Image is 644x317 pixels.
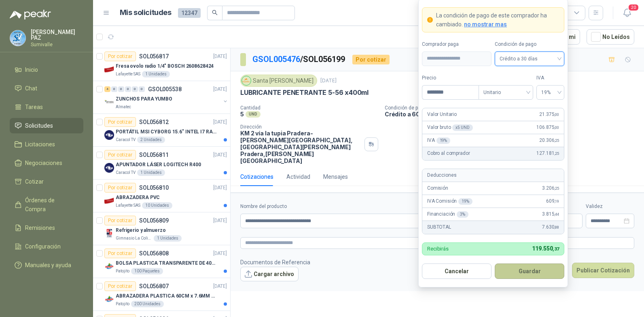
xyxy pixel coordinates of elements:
p: Financiación [427,210,468,218]
span: ,37 [553,246,559,252]
img: Company Logo [104,196,114,206]
span: 20 [628,4,639,11]
span: Solicitudes [25,121,53,130]
span: ,19 [554,199,559,203]
div: Por cotizar [104,150,136,160]
a: Órdenes de Compra [10,193,83,217]
span: 20.306 [539,137,559,144]
a: 4 0 0 0 0 0 GSOL005538[DATE] Company LogoZUNCHOS PARA YUMBOAlmatec [104,84,229,110]
img: Company Logo [104,163,114,173]
p: [PERSON_NAME] PAZ [31,29,83,41]
p: PORTÁTIL MSI CYBORG 15.6" INTEL I7 RAM 32GB - 1 TB / Nvidia GeForce RTX 4050 [116,128,216,136]
span: 127.181 [536,150,559,157]
p: Almatec [116,104,131,110]
label: Comprador paga [422,41,491,48]
p: SOL056808 [139,251,169,256]
span: search [212,10,218,15]
p: Lafayette SAS [116,202,140,209]
div: Mensajes [323,172,348,181]
span: 119.550 [532,245,559,252]
p: Gimnasio La Colina [116,235,152,242]
img: Company Logo [242,76,251,85]
p: Valor bruto [427,124,473,131]
span: 3.815 [542,210,559,218]
p: Patojito [116,301,129,307]
label: Precio [422,74,479,82]
div: Actividad [286,172,310,181]
div: 19 % [436,137,451,144]
p: KM 2 vía la tupia Pradera-[PERSON_NAME][GEOGRAPHIC_DATA], [GEOGRAPHIC_DATA][PERSON_NAME] Pradera ... [240,130,361,164]
div: Por cotizar [104,51,136,61]
span: ,88 [554,225,559,229]
span: exclamation-circle [427,17,433,23]
img: Company Logo [10,30,25,46]
p: Sumivalle [31,42,83,47]
div: Cotizaciones [240,172,273,181]
span: ,25 [554,186,559,191]
div: Por cotizar [104,281,136,291]
a: Inicio [10,62,83,77]
p: 5 [240,111,244,118]
div: 200 Unidades [131,301,164,307]
div: 1 Unidades [142,71,170,77]
p: Crédito a 60 días [385,111,641,118]
div: 3 % [457,211,468,218]
p: [DATE] [320,77,337,85]
p: / SOL056199 [252,53,346,66]
div: UND [246,111,261,118]
p: LUBRICANTE PENETRANTE 5-56 x400ml [240,88,369,97]
p: Cantidad [240,105,378,111]
span: ,00 [554,112,559,117]
span: ,25 [554,138,559,143]
img: Company Logo [104,294,114,304]
span: Órdenes de Compra [25,196,76,214]
p: Patojito [116,268,129,274]
p: Condición de pago [385,105,641,111]
div: Por cotizar [104,248,136,258]
button: Publicar Cotización [572,263,634,278]
div: Por cotizar [104,183,136,193]
label: Condición de pago [495,41,564,48]
p: SOL056809 [139,218,169,223]
p: Valor Unitario [427,111,457,118]
div: 0 [132,86,138,92]
img: Company Logo [104,130,114,140]
p: Recibirás [427,246,449,251]
p: Deducciones [427,171,456,179]
img: Company Logo [104,97,114,107]
div: 0 [125,86,131,92]
p: Caracol TV [116,169,136,176]
div: 0 [111,86,117,92]
span: ,44 [554,212,559,216]
img: Logo peakr [10,10,51,19]
p: ZUNCHOS PARA YUMBO [116,95,172,103]
label: Validez [586,203,634,210]
span: Licitaciones [25,140,55,149]
a: Chat [10,81,83,96]
img: Company Logo [104,261,114,271]
p: SOL056811 [139,152,169,158]
p: APUNTADOR LÁSER LOGITECH R400 [116,161,201,169]
a: Remisiones [10,220,83,236]
p: GSOL005538 [148,86,182,92]
h1: Mis solicitudes [120,7,172,19]
span: ,25 [554,151,559,156]
span: Cotizar [25,177,44,186]
p: Caracol TV [116,137,136,143]
div: 100 Paquetes [131,268,163,274]
a: Solicitudes [10,118,83,133]
span: Unitario [483,86,528,99]
div: Por cotizar [104,117,136,127]
p: Dirección [240,124,361,130]
p: SOL056807 [139,283,169,289]
button: No Leídos [587,29,634,45]
a: Cotizar [10,174,83,189]
p: SUBTOTAL [427,223,451,231]
p: Documentos de Referencia [240,258,310,267]
a: GSOL005476 [252,54,300,64]
span: Configuración [25,242,61,251]
p: Comisión [427,184,448,192]
span: 3.206 [542,184,559,192]
span: 609 [546,197,559,205]
a: Por cotizarSOL056807[DATE] Company LogoABRAZADERA PLASTICA 60CM x 7.6MM ANCHAPatojito200 Unidades [93,278,230,311]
